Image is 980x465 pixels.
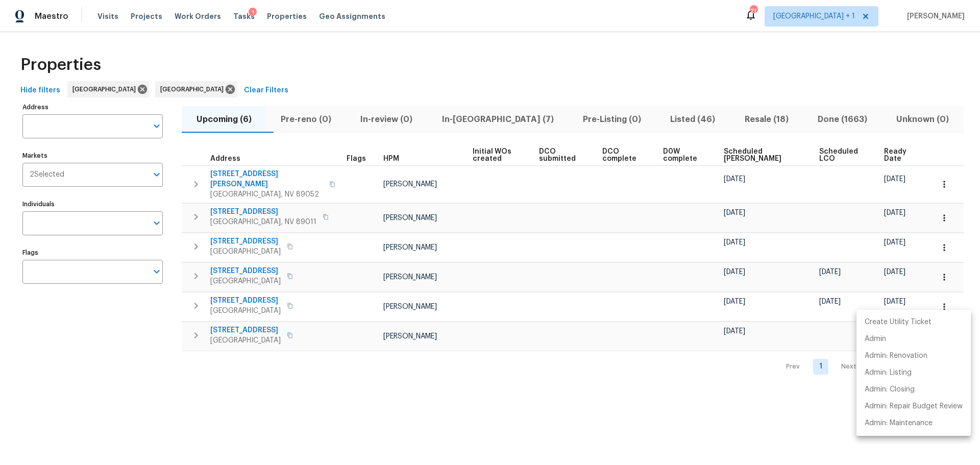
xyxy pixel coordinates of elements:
p: Admin: Maintenance [865,418,933,429]
p: Admin: Renovation [865,351,927,361]
p: Admin: Repair Budget Review [865,401,963,412]
p: Admin: Listing [865,368,912,378]
p: Create Utility Ticket [865,317,932,328]
p: Admin [865,334,886,345]
p: Admin: Closing [865,384,915,395]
